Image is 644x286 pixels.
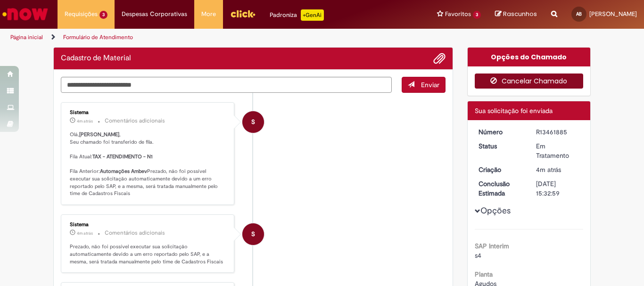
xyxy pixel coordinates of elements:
span: S [251,223,255,245]
div: [DATE] 15:32:59 [536,179,580,198]
span: Requisições [65,9,98,19]
small: Comentários adicionais [105,229,165,237]
dt: Número [471,127,529,137]
span: 3 [473,11,481,19]
ul: Trilhas de página [7,29,422,46]
div: Sistema [70,222,227,228]
button: Adicionar anexos [433,52,446,65]
span: More [201,9,216,19]
span: 4m atrás [77,230,93,236]
div: System [242,111,264,133]
button: Cancelar Chamado [475,74,584,89]
dt: Conclusão Estimada [471,179,529,198]
span: 3 [99,11,107,19]
span: 4m atrás [77,118,93,124]
span: [PERSON_NAME] [589,10,637,18]
img: ServiceNow [1,5,50,24]
span: s4 [475,251,481,260]
p: +GenAi [301,9,324,21]
b: Planta [475,270,493,278]
span: Sua solicitação foi enviada [475,106,553,115]
span: AB [576,11,582,17]
dt: Criação [471,165,529,174]
span: Favoritos [445,9,471,19]
a: Página inicial [10,33,43,41]
h2: Cadastro de Material Histórico de tíquete [61,54,131,63]
time: 29/08/2025 11:33:05 [77,118,93,124]
span: Rascunhos [503,9,537,18]
img: click_logo_yellow_360x200.png [230,7,256,21]
time: 29/08/2025 11:33:05 [77,230,93,236]
div: Opções do Chamado [468,48,591,66]
small: Comentários adicionais [105,117,165,125]
a: Formulário de Atendimento [63,33,133,41]
p: Olá, , Seu chamado foi transferido de fila. Fila Atual: Fila Anterior: Prezado, não foi possível ... [70,131,227,197]
b: Automações Ambev [100,168,147,175]
span: S [251,111,255,133]
dt: Status [471,141,529,151]
div: 29/08/2025 11:32:52 [536,165,580,174]
div: System [242,223,264,245]
div: Sistema [70,110,227,115]
button: Enviar [402,77,446,93]
textarea: Digite sua mensagem aqui... [61,77,392,93]
b: TAX - ATENDIMENTO - N1 [92,153,153,160]
div: Padroniza [270,9,324,21]
time: 29/08/2025 11:32:52 [536,165,561,174]
b: SAP Interim [475,242,509,250]
span: Enviar [421,81,439,89]
a: Rascunhos [495,10,537,19]
p: Prezado, não foi possível executar sua solicitação automaticamente devido a um erro reportado pel... [70,243,227,265]
span: Despesas Corporativas [122,9,187,19]
span: 4m atrás [536,165,561,174]
b: [PERSON_NAME] [79,131,119,138]
div: R13461885 [536,127,580,137]
div: Em Tratamento [536,141,580,160]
